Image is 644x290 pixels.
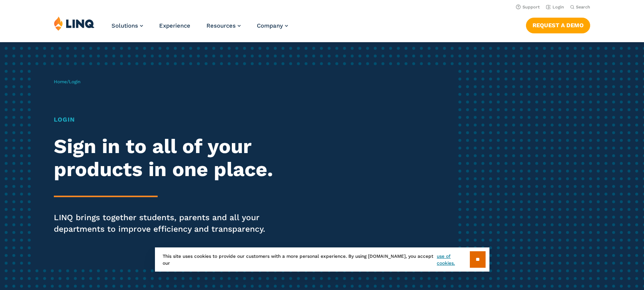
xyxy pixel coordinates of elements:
[526,18,590,33] a: Request a Demo
[257,22,288,29] a: Company
[206,22,236,29] span: Resources
[546,5,564,10] a: Login
[257,22,283,29] span: Company
[206,22,241,29] a: Resources
[54,135,302,181] h2: Sign in to all of your products in one place.
[576,5,590,10] span: Search
[155,247,489,272] div: This site uses cookies to provide our customers with a more personal experience. By using [DOMAIN...
[54,16,95,31] img: LINQ | K‑12 Software
[54,115,302,124] h1: Login
[159,22,190,29] a: Experience
[111,22,138,29] span: Solutions
[111,22,143,29] a: Solutions
[69,79,80,84] span: Login
[54,212,302,235] p: LINQ brings together students, parents and all your departments to improve efficiency and transpa...
[570,4,590,10] button: Open Search Bar
[516,5,540,10] a: Support
[437,253,469,267] a: use of cookies.
[111,16,288,41] nav: Primary Navigation
[54,79,67,84] a: Home
[54,79,80,84] span: /
[526,16,590,33] nav: Button Navigation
